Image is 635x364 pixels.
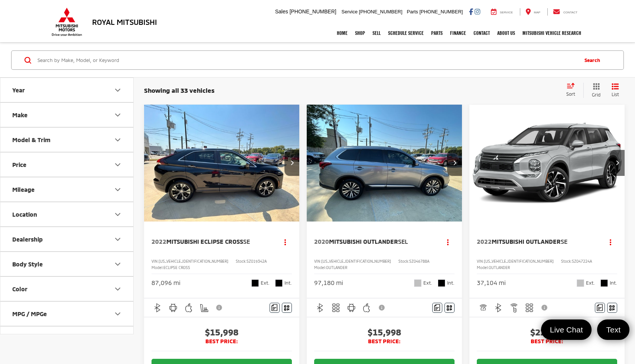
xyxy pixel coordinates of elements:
img: Bluetooth® [153,303,162,312]
img: 3rd Row Seating [331,303,341,312]
span: 2020 [314,238,329,245]
div: 87,096 mi [152,279,180,287]
span: Service [342,9,358,14]
div: 2022 Mitsubishi Eclipse Cross SE 0 [144,105,300,221]
img: Android Auto [347,303,356,312]
span: Showing all 33 vehicles [144,86,215,94]
a: 2022Mitsubishi Eclipse CrossSE [152,237,271,246]
button: Search [577,51,611,69]
div: MPG / MPGe [12,310,47,317]
span: BEST PRICE: [314,338,455,345]
a: 2022 Mitsubishi Outlander SE2022 Mitsubishi Outlander SE2022 Mitsubishi Outlander SE2022 Mitsubis... [469,105,625,221]
span: Ext. [423,279,432,286]
a: 2020Mitsubishi OutlanderSEL [314,237,434,246]
img: 2020 Mitsubishi Outlander SEL [306,105,463,222]
span: Mitsubishi Outlander [329,238,398,245]
span: SZ019342A [247,259,267,263]
span: Parts [407,9,418,14]
button: Grid View [583,83,606,98]
span: Grid [592,92,600,98]
div: Color [12,285,27,292]
div: Location [12,211,37,218]
a: Live Chat [541,319,592,340]
span: Silver [414,279,421,287]
span: Mitsubishi Eclipse Cross [166,238,243,245]
div: Year [113,86,122,95]
span: VIN: [314,259,321,263]
a: Parts: Opens in a new tab [427,24,446,42]
div: Mileage [12,186,35,193]
button: LocationLocation [0,202,134,226]
span: [US_VEHICLE_IDENTIFICATION_NUMBER] [159,259,228,263]
button: Select sort value [563,83,583,98]
button: View Disclaimer [376,300,388,315]
span: Sales [275,9,288,14]
div: Year [12,86,25,94]
span: BEST PRICE: [477,338,617,345]
img: Bluetooth® [494,303,503,312]
span: List [612,91,619,98]
img: Comments [434,304,440,311]
a: Contact [547,8,583,16]
button: Next image [610,150,625,176]
span: $22,995 [477,327,617,338]
a: 2020 Mitsubishi Outlander SEL2020 Mitsubishi Outlander SEL2020 Mitsubishi Outlander SEL2020 Mitsu... [306,105,463,221]
span: OUTLANDER [326,265,347,270]
button: Next image [447,150,462,176]
div: Make [12,111,27,118]
button: Window Sticker [282,303,292,313]
a: 2022Mitsubishi OutlanderSE [477,237,597,246]
span: Int. [284,279,292,286]
img: 3rd Row Seating [525,303,534,312]
div: 2022 Mitsubishi Outlander SE 0 [469,105,625,221]
a: About Us [494,24,519,42]
button: List View [606,83,625,98]
button: DealershipDealership [0,227,134,251]
div: Dealership [12,236,43,243]
span: SE [243,238,250,245]
div: 2020 Mitsubishi Outlander SEL 0 [306,105,463,221]
div: 97,180 mi [314,279,343,287]
input: Search by Make, Model, or Keyword [37,51,577,69]
button: Cylinder [0,327,134,351]
a: Map [520,8,546,16]
i: Window Sticker [609,305,615,311]
span: Ext. [261,279,270,286]
span: VIN: [152,259,159,263]
span: SZ046788A [409,259,429,263]
a: Sell [369,24,384,42]
a: Schedule Service: Opens in a new tab [384,24,427,42]
button: MakeMake [0,103,134,127]
div: Body Style [113,260,122,269]
img: Comments [597,304,603,311]
div: Model & Trim [113,135,122,144]
a: Text [597,319,629,340]
span: Int. [610,279,617,286]
span: $15,998 [152,327,292,338]
div: Dealership [113,235,122,244]
a: Mitsubishi Vehicle Research [519,24,585,42]
span: Mitsubishi Outlander [492,238,561,245]
span: Model: [477,265,489,270]
a: 2022 Mitsubishi Eclipse Cross SE2022 Mitsubishi Eclipse Cross SE2022 Mitsubishi Eclipse Cross SE2... [144,105,300,221]
span: Black [438,279,445,287]
a: Finance [446,24,470,42]
span: [PHONE_NUMBER] [290,9,336,14]
span: SEL [398,238,408,245]
span: Contact [563,11,577,14]
span: Sort [566,91,575,96]
button: Model & TrimModel & Trim [0,128,134,152]
a: Home [333,24,351,42]
span: Int. [447,279,455,286]
span: Black [600,279,608,287]
img: Adaptive Cruise Control [478,303,488,312]
img: Mitsubishi [50,7,84,36]
button: Actions [604,235,617,248]
h3: Royal Mitsubishi [92,18,157,26]
span: Labrador Black Pearl [251,279,259,287]
img: 2022 Mitsubishi Outlander SE [469,105,625,222]
span: Map [534,11,540,14]
span: Stock: [236,259,247,263]
span: [PHONE_NUMBER] [419,9,463,14]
